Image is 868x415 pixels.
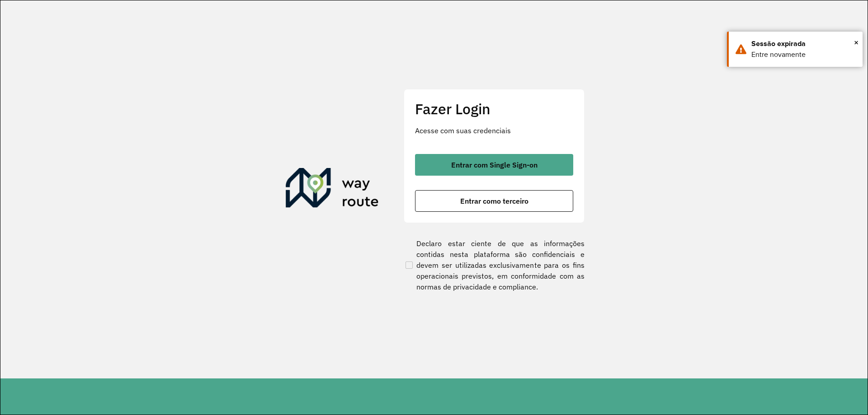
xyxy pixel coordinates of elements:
div: Sessão expirada [751,38,856,49]
p: Acesse com suas credenciais [415,125,573,136]
img: Roteirizador AmbevTech [286,168,379,211]
button: button [415,190,573,212]
span: Entrar com Single Sign-on [451,161,538,168]
h2: Fazer Login [415,100,573,117]
button: button [415,154,573,176]
button: Close [854,36,859,49]
div: Entre novamente [751,49,856,60]
span: × [854,36,859,49]
span: Entrar como terceiro [460,197,528,205]
label: Declaro estar ciente de que as informações contidas nesta plataforma são confidenciais e devem se... [404,238,585,292]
